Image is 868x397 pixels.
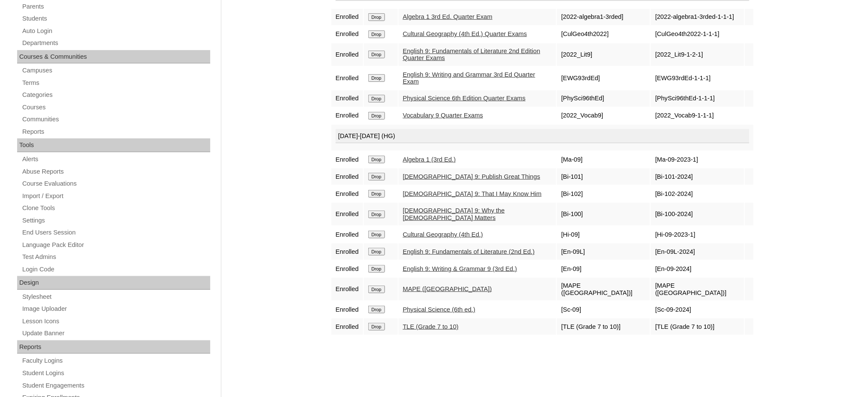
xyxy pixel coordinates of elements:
[21,38,210,48] a: Departments
[21,304,210,314] a: Image Uploader
[368,231,385,238] input: Drop
[21,316,210,327] a: Lesson Icons
[651,261,744,277] td: [En-09-2024]
[21,191,210,202] a: Import / Export
[21,13,210,24] a: Students
[21,292,210,302] a: Stylesheet
[21,154,210,165] a: Alerts
[557,244,650,260] td: [En-09L]
[557,90,650,107] td: [PhySci96thEd]
[331,278,363,301] td: Enrolled
[21,215,210,226] a: Settings
[368,323,385,331] input: Drop
[368,156,385,163] input: Drop
[651,301,744,318] td: [Sc-09-2024]
[557,43,650,66] td: [2022_Lit9]
[557,26,650,42] td: [CulGeo4th2022]
[368,265,385,273] input: Drop
[21,328,210,339] a: Update Banner
[17,138,210,152] div: Tools
[21,368,210,379] a: Student Logins
[21,355,210,366] a: Faculty Logins
[368,51,385,58] input: Drop
[21,227,210,238] a: End Users Session
[21,380,210,391] a: Student Engagements
[331,9,363,25] td: Enrolled
[557,186,650,202] td: [Bi-102]
[403,231,483,238] a: Cultural Geography (4th Ed.)
[331,168,363,185] td: Enrolled
[403,13,492,20] a: Algebra 1 3rd Ed. Quarter Exam
[331,151,363,168] td: Enrolled
[403,248,535,255] a: English 9: Fundamentals of Literature (2nd Ed.)
[21,102,210,113] a: Courses
[403,265,517,272] a: English 9: Writing & Grammar 9 (3rd Ed.)
[403,323,459,330] a: TLE (Grade 7 to 10)
[21,65,210,76] a: Campuses
[557,278,650,301] td: [MAPE ([GEOGRAPHIC_DATA])]
[331,301,363,318] td: Enrolled
[17,276,210,290] div: Design
[21,26,210,36] a: Auto Login
[557,108,650,124] td: [2022_Vocab9]
[368,173,385,180] input: Drop
[557,203,650,226] td: [Bi-100]
[651,151,744,168] td: [Ma-09-2023-1]
[557,226,650,243] td: [Hi-09]
[21,252,210,262] a: Test Admins
[368,30,385,38] input: Drop
[21,166,210,177] a: Abuse Reports
[651,226,744,243] td: [Hi-09-2023-1]
[368,248,385,256] input: Drop
[557,67,650,90] td: [EWG93rdEd]
[557,9,650,25] td: [2022-algebra1-3rded]
[331,108,363,124] td: Enrolled
[403,71,535,85] a: English 9: Writing and Grammar 3rd Ed Quarter Exam
[368,306,385,313] input: Drop
[368,211,385,218] input: Drop
[651,26,744,42] td: [CulGeo4th2022-1-1-1]
[403,190,542,197] a: [DEMOGRAPHIC_DATA] 9: That I May Know Him
[557,319,650,335] td: [TLE (Grade 7 to 10)]
[651,203,744,226] td: [Bi-100-2024]
[331,319,363,335] td: Enrolled
[336,129,749,144] div: [DATE]-[DATE] (HG)
[368,112,385,120] input: Drop
[651,43,744,66] td: [2022_Lit9-1-2-1]
[368,190,385,198] input: Drop
[17,50,210,64] div: Courses & Communities
[403,30,527,37] a: Cultural Geography (4th Ed.) Quarter Exams
[651,278,744,301] td: [MAPE ([GEOGRAPHIC_DATA])]
[21,114,210,125] a: Communities
[21,240,210,250] a: Language Pack Editor
[557,301,650,318] td: [Sc-09]
[21,1,210,12] a: Parents
[403,48,540,62] a: English 9: Fundamentals of Literature 2nd Edition Quarter Exams
[331,226,363,243] td: Enrolled
[21,78,210,88] a: Terms
[368,95,385,102] input: Drop
[21,203,210,214] a: Clone Tools
[651,90,744,107] td: [PhySci96thEd-1-1-1]
[331,203,363,226] td: Enrolled
[651,244,744,260] td: [En-09L-2024]
[403,112,483,119] a: Vocabulary 9 Quarter Exams
[403,95,526,102] a: Physical Science 6th Edition Quarter Exams
[331,244,363,260] td: Enrolled
[651,186,744,202] td: [Bi-102-2024]
[331,26,363,42] td: Enrolled
[17,340,210,354] div: Reports
[368,13,385,21] input: Drop
[331,186,363,202] td: Enrolled
[21,126,210,137] a: Reports
[651,108,744,124] td: [2022_Vocab9-1-1-1]
[368,286,385,293] input: Drop
[403,173,540,180] a: [DEMOGRAPHIC_DATA] 9: Publish Great Things
[651,168,744,185] td: [Bi-101-2024]
[331,43,363,66] td: Enrolled
[368,74,385,82] input: Drop
[21,264,210,275] a: Login Code
[651,319,744,335] td: [TLE (Grade 7 to 10)]
[331,90,363,107] td: Enrolled
[557,168,650,185] td: [Bi-101]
